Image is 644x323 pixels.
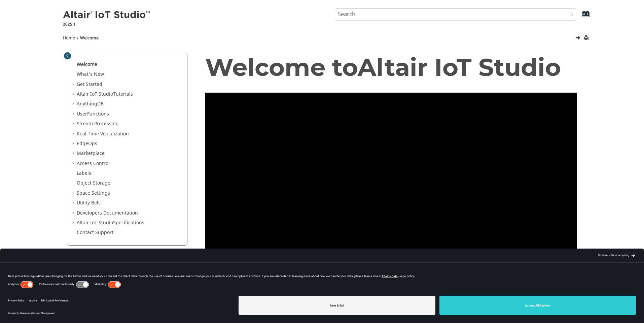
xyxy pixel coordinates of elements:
a: Altair IoT StudioTutorials [77,91,133,98]
a: Stream Processing [77,120,119,127]
span: Altair IoT Studio [77,219,113,226]
a: What's New [77,71,104,78]
nav: Tools [53,29,591,44]
img: Altair IoT Studio [63,10,151,21]
p: 2025.1 [63,21,151,27]
a: Marketplace [77,150,105,157]
span: Altair IoT Studio [77,91,113,98]
a: EdgeOps [77,140,97,147]
span: Functions [87,110,109,118]
span: Expand AnythingDB [71,101,77,107]
a: Object Storage [77,180,110,187]
button: Print this page [584,34,589,43]
span: Expand EdgeOps [71,140,77,147]
span: Expand Real Time Visualization [71,131,77,137]
a: Labels [77,170,91,177]
a: Get Started [77,81,102,88]
span: Expand Access Control [71,160,77,167]
span: Expand UserFunctions [71,111,77,118]
a: Next topic: What's New [576,35,581,43]
a: Access Control [77,160,110,167]
a: Contact Support [77,229,113,236]
span: Expand Get Started [71,81,77,88]
span: Expand Marketplace [71,150,77,157]
span: Expand Utility Belt [71,200,77,206]
a: Altair IoT StudioSpecifications [77,219,144,226]
a: Utility Belt [77,199,100,206]
button: Toggle publishing table of content [64,52,71,59]
input: Search query [335,8,576,21]
span: Expand Altair IoT StudioSpecifications [71,220,77,226]
a: Welcome [80,35,99,41]
a: Space Settings [77,190,110,197]
span: Expand Developers Documentation [71,210,77,217]
a: Home [63,35,75,41]
span: Expand Altair IoT StudioTutorials [71,91,77,98]
button: Search [561,8,579,22]
a: Go to index terms page [571,14,586,21]
a: Developers Documentation [77,209,138,217]
a: Welcome [77,61,97,68]
a: Real Time Visualization [77,130,129,137]
a: UserFunctions [77,110,109,118]
span: Expand Space Settings [71,190,77,197]
span: Expand Stream Processing [71,121,77,127]
ul: Table of Contents [71,61,183,236]
a: AnythingDB [77,100,104,107]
